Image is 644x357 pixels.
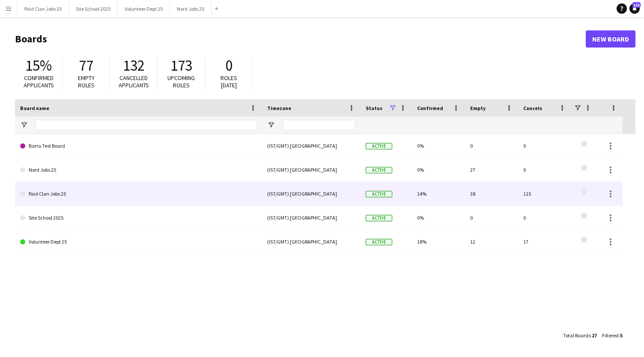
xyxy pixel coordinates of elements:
span: Roles [DATE] [221,74,237,89]
a: Site School 2025 [20,206,257,230]
span: Active [366,143,392,149]
div: : [602,327,623,344]
div: (IST/GMT) [GEOGRAPHIC_DATA] [262,134,361,158]
span: Active [366,191,392,197]
button: Open Filter Menu [20,121,28,129]
span: Empty roles [78,74,95,89]
a: 113 [629,3,640,14]
span: Confirmed [417,105,443,111]
div: : [563,327,597,344]
div: 14% [412,182,465,205]
div: 115 [518,182,571,205]
span: Timezone [267,105,291,111]
span: Filtered [602,332,619,339]
h1: Boards [15,33,586,45]
div: (IST/GMT) [GEOGRAPHIC_DATA] [262,206,361,229]
div: 27 [465,158,518,181]
span: 15% [25,56,52,75]
span: Empty [470,105,486,111]
input: Timezone Filter Input [283,120,355,130]
div: (IST/GMT) [GEOGRAPHIC_DATA] [262,230,361,253]
button: Paid Clan Jobs 25 [18,0,69,17]
input: Board name Filter Input [36,120,257,130]
span: 77 [79,56,93,75]
div: 18% [412,230,465,253]
div: 0 [518,158,571,181]
div: 38 [465,182,518,205]
div: 0% [412,134,465,158]
span: Active [366,215,392,221]
div: 0% [412,158,465,181]
span: Cancelled applicants [119,74,149,89]
span: 27 [592,332,597,339]
a: Paid Clan Jobs 25 [20,182,257,206]
button: Volunteer Dept 25 [118,0,170,17]
span: 0 [225,56,233,75]
span: Upcoming roles [167,74,195,89]
a: Barra Test Board [20,134,257,158]
span: Cancels [523,105,542,111]
button: Nord Jobs 25 [170,0,212,17]
div: 0% [412,206,465,229]
span: Board name [20,105,49,111]
div: 17 [518,230,571,253]
div: 12 [465,230,518,253]
span: Confirmed applicants [24,74,54,89]
div: 0 [465,206,518,229]
a: Nord Jobs 25 [20,158,257,182]
span: 113 [632,2,641,8]
span: Active [366,167,392,173]
span: Active [366,239,392,245]
button: Open Filter Menu [267,121,275,129]
span: Status [366,105,382,111]
div: 0 [518,134,571,158]
div: (IST/GMT) [GEOGRAPHIC_DATA] [262,158,361,181]
span: 5 [620,332,623,339]
span: 173 [170,56,192,75]
button: Site School 2025 [69,0,118,17]
div: 0 [518,206,571,229]
span: Total Boards [563,332,590,339]
a: Volunteer Dept 25 [20,230,257,254]
span: 132 [123,56,145,75]
div: 0 [465,134,518,158]
a: New Board [586,30,635,48]
div: (IST/GMT) [GEOGRAPHIC_DATA] [262,182,361,205]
